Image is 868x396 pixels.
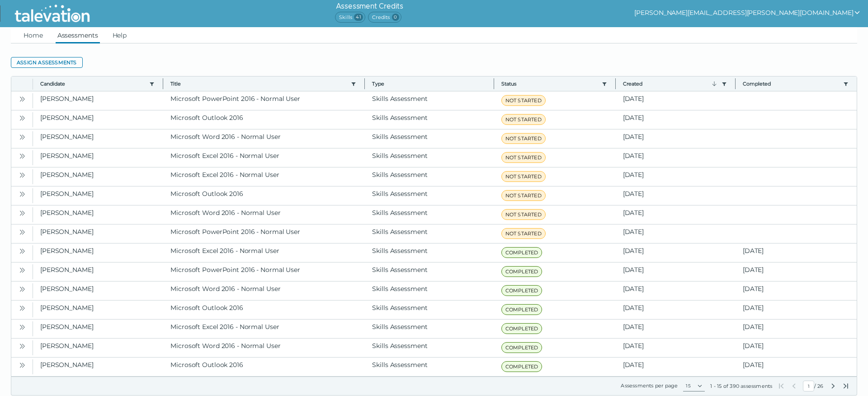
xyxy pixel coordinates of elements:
[19,267,26,274] cds-icon: Open
[365,339,494,357] clr-dg-cell: Skills Assessment
[392,14,399,21] span: 0
[19,362,26,369] cds-icon: Open
[365,186,494,205] clr-dg-cell: Skills Assessment
[17,302,28,313] button: Open
[17,207,28,218] button: Open
[736,320,857,338] clr-dg-cell: [DATE]
[17,93,28,104] button: Open
[501,209,546,220] span: NOT STARTED
[743,80,840,87] button: Completed
[17,245,28,256] button: Open
[33,186,163,205] clr-dg-cell: [PERSON_NAME]
[163,167,365,186] clr-dg-cell: Microsoft Excel 2016 - Normal User
[17,131,28,142] button: Open
[736,358,857,376] clr-dg-cell: [DATE]
[163,91,365,110] clr-dg-cell: Microsoft PowerPoint 2016 - Normal User
[354,14,363,21] span: 41
[501,152,546,163] span: NOT STARTED
[830,382,837,390] button: Next Page
[19,324,26,331] cds-icon: Open
[17,150,28,161] button: Open
[736,301,857,319] clr-dg-cell: [DATE]
[365,129,494,148] clr-dg-cell: Skills Assessment
[501,285,542,296] span: COMPLETED
[19,286,26,293] cds-icon: Open
[616,320,736,338] clr-dg-cell: [DATE]
[616,281,736,300] clr-dg-cell: [DATE]
[736,339,857,357] clr-dg-cell: [DATE]
[365,110,494,129] clr-dg-cell: Skills Assessment
[19,248,26,255] cds-icon: Open
[33,129,163,148] clr-dg-cell: [PERSON_NAME]
[19,95,26,103] cds-icon: Open
[616,148,736,167] clr-dg-cell: [DATE]
[33,262,163,281] clr-dg-cell: [PERSON_NAME]
[163,110,365,129] clr-dg-cell: Microsoft Outlook 2016
[33,301,163,319] clr-dg-cell: [PERSON_NAME]
[22,27,45,43] a: Home
[33,91,163,110] clr-dg-cell: [PERSON_NAME]
[365,148,494,167] clr-dg-cell: Skills Assessment
[163,148,365,167] clr-dg-cell: Microsoft Excel 2016 - Normal User
[616,129,736,148] clr-dg-cell: [DATE]
[163,205,365,224] clr-dg-cell: Microsoft Word 2016 - Normal User
[732,74,738,93] button: Column resize handle
[163,129,365,148] clr-dg-cell: Microsoft Word 2016 - Normal User
[33,205,163,224] clr-dg-cell: [PERSON_NAME]
[163,281,365,300] clr-dg-cell: Microsoft Word 2016 - Normal User
[163,339,365,357] clr-dg-cell: Microsoft Word 2016 - Normal User
[365,91,494,110] clr-dg-cell: Skills Assessment
[491,74,497,93] button: Column resize handle
[17,321,28,332] button: Open
[616,91,736,110] clr-dg-cell: [DATE]
[790,382,797,390] button: Previous Page
[634,7,861,18] button: show user actions
[736,281,857,300] clr-dg-cell: [DATE]
[19,115,26,122] cds-icon: Open
[501,171,546,182] span: NOT STARTED
[19,134,26,141] cds-icon: Open
[365,320,494,338] clr-dg-cell: Skills Assessment
[616,224,736,243] clr-dg-cell: [DATE]
[616,262,736,281] clr-dg-cell: [DATE]
[368,12,401,23] span: Credits
[365,358,494,376] clr-dg-cell: Skills Assessment
[736,243,857,262] clr-dg-cell: [DATE]
[19,153,26,160] cds-icon: Open
[19,210,26,217] cds-icon: Open
[335,12,365,23] span: Skills
[11,2,94,25] img: Talevation_Logo_Transparent_white.png
[170,80,347,87] button: Title
[19,229,26,236] cds-icon: Open
[33,358,163,376] clr-dg-cell: [PERSON_NAME]
[11,57,83,68] button: Assign assessments
[17,283,28,294] button: Open
[616,358,736,376] clr-dg-cell: [DATE]
[365,205,494,224] clr-dg-cell: Skills Assessment
[501,323,542,334] span: COMPLETED
[163,224,365,243] clr-dg-cell: Microsoft PowerPoint 2016 - Normal User
[17,340,28,351] button: Open
[842,382,849,390] button: Last Page
[501,247,542,258] span: COMPLETED
[163,243,365,262] clr-dg-cell: Microsoft Excel 2016 - Normal User
[616,205,736,224] clr-dg-cell: [DATE]
[501,342,542,353] span: COMPLETED
[736,262,857,281] clr-dg-cell: [DATE]
[163,301,365,319] clr-dg-cell: Microsoft Outlook 2016
[365,301,494,319] clr-dg-cell: Skills Assessment
[19,172,26,179] cds-icon: Open
[623,80,718,87] button: Created
[17,226,28,237] button: Open
[616,243,736,262] clr-dg-cell: [DATE]
[365,262,494,281] clr-dg-cell: Skills Assessment
[803,381,814,391] input: Current Page
[501,304,542,315] span: COMPLETED
[501,190,546,201] span: NOT STARTED
[816,382,824,390] span: Total Pages
[111,27,129,43] a: Help
[33,243,163,262] clr-dg-cell: [PERSON_NAME]
[365,243,494,262] clr-dg-cell: Skills Assessment
[33,339,163,357] clr-dg-cell: [PERSON_NAME]
[501,361,542,372] span: COMPLETED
